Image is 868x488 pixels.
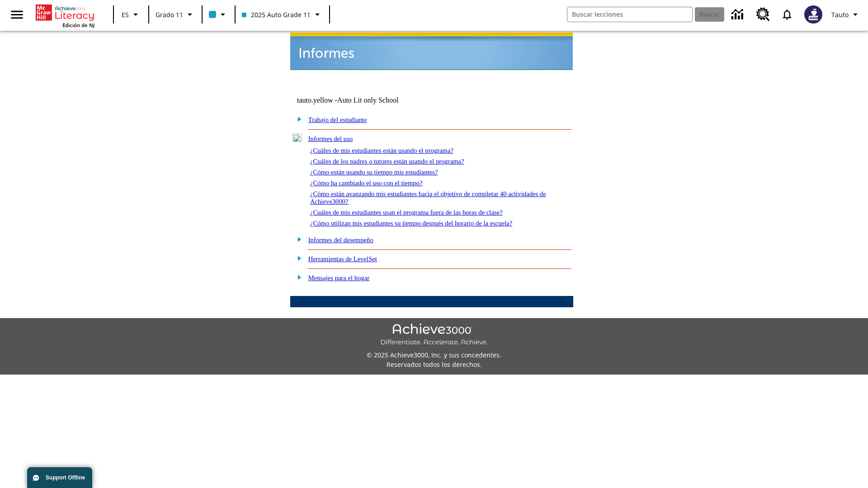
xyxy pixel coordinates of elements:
[292,273,302,281] img: plus.gif
[242,10,311,19] span: 2025 Auto Grade 11
[27,467,92,488] button: Support Offline
[751,2,775,27] a: Centro de recursos, Se abrirá en una pestaña nueva.
[308,274,370,282] a: Mensajes para el hogar
[337,96,399,104] nobr: Auto Lit only School
[117,6,146,23] button: Lenguaje: ES, Selecciona un idioma
[310,158,464,165] a: ¿Cuáles de los padres o tutores están usando el programa?
[156,10,183,19] span: Grado 11
[205,6,232,23] button: El color de la clase es azul claro. Cambiar el color de la clase.
[238,6,326,23] button: Clase: 2025 Auto Grade 11, Selecciona una clase
[292,115,302,123] img: plus.gif
[310,147,453,154] a: ¿Cuáles de mis estudiantes están usando el programa?
[308,255,377,263] a: Herramientas de LevelSet
[292,134,302,142] img: minus.gif
[292,235,302,243] img: plus.gif
[290,33,573,70] img: header
[775,3,799,26] a: Notificaciones
[46,474,85,481] span: Support Offline
[799,3,828,26] button: Escoja un nuevo avatar
[828,6,864,23] button: Perfil/Configuración
[310,169,438,176] a: ¿Cómo están usando su tiempo mis estudiantes?
[308,135,353,142] a: Informes del uso
[831,10,849,19] span: Tauto
[308,116,367,123] a: Trabajo del estudiante
[308,236,373,244] a: Informes del desempeño
[152,6,199,23] button: Grado: Grado 11, Elige un grado
[122,10,129,19] span: ES
[380,324,488,347] img: Achieve3000 Differentiate Accelerate Achieve
[36,3,94,28] div: Portada
[297,96,463,104] td: tauto.yellow -
[804,5,822,23] img: Avatar
[292,254,302,262] img: plus.gif
[310,209,503,216] a: ¿Cuáles de mis estudiantes usan el programa fuera de las horas de clase?
[567,7,692,22] input: Buscar campo
[62,22,94,28] span: Edición de NJ
[4,1,30,28] button: Abrir el menú lateral
[310,179,423,187] a: ¿Cómo ha cambiado el uso con el tiempo?
[310,190,546,205] a: ¿Cómo están avanzando mis estudiantes hacia el objetivo de completar 40 actividades de Achieve3000?
[726,2,751,27] a: Centro de información
[310,220,512,227] a: ¿Cómo utilizan mis estudiantes su tiempo después del horario de la escuela?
